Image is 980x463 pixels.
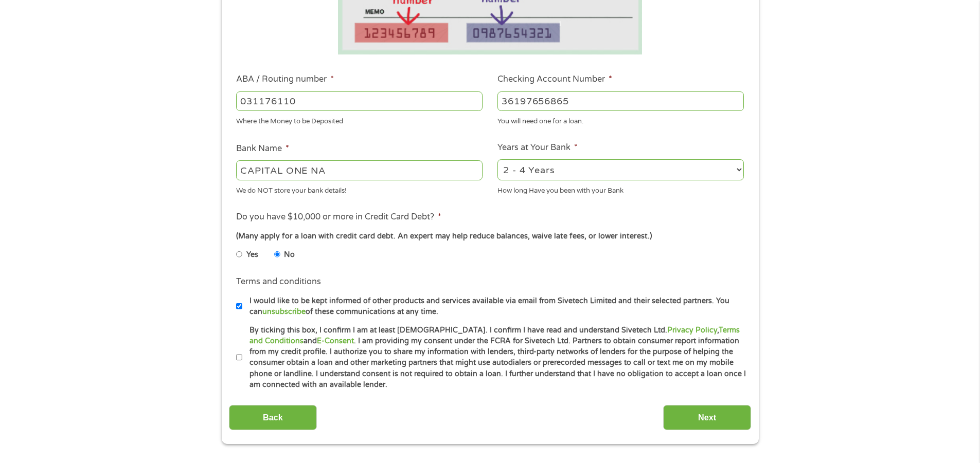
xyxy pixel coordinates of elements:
label: By ticking this box, I confirm I am at least [DEMOGRAPHIC_DATA]. I confirm I have read and unders... [242,325,747,391]
a: Privacy Policy [667,326,717,335]
a: E-Consent [317,337,354,345]
div: Where the Money to be Deposited [236,113,483,127]
input: Next [663,405,751,430]
label: Do you have $10,000 or more in Credit Card Debt? [236,212,441,223]
div: You will need one for a loan. [497,113,744,127]
label: Terms and conditions [236,276,321,287]
input: 263177916 [236,91,483,111]
a: Terms and Conditions [250,326,740,345]
label: Bank Name [236,143,289,154]
div: (Many apply for a loan with credit card debt. An expert may help reduce balances, waive late fees... [236,231,743,242]
input: 345634636 [497,91,744,111]
div: We do NOT store your bank details! [236,182,483,196]
input: Back [229,405,317,430]
label: Checking Account Number [497,74,612,85]
a: unsubscribe [262,307,306,316]
label: No [284,249,295,261]
label: Yes [246,249,258,261]
label: ABA / Routing number [236,74,334,85]
div: How long Have you been with your Bank [497,182,744,196]
label: Years at Your Bank [497,142,578,153]
label: I would like to be kept informed of other products and services available via email from Sivetech... [242,295,747,318]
